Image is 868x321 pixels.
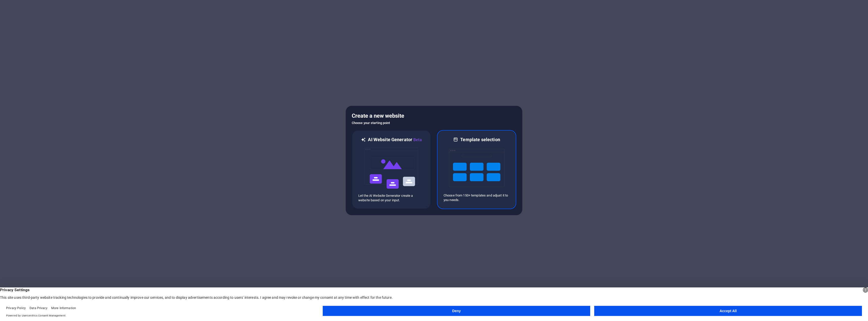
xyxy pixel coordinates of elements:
h6: Choose your starting point [352,120,516,126]
span: Beta [412,137,422,142]
div: AI Website GeneratorBetaaiLet the AI Website Generator create a website based on your input. [352,130,431,209]
p: Let the AI Website Generator create a website based on your input. [358,193,424,203]
p: Choose from 150+ templates and adjust it to you needs. [444,193,510,202]
img: ai [364,143,419,193]
div: Template selectionChoose from 150+ templates and adjust it to you needs. [437,130,516,209]
h5: Create a new website [352,112,516,120]
h6: Template selection [460,137,500,143]
h6: AI Website Generator [368,137,422,143]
